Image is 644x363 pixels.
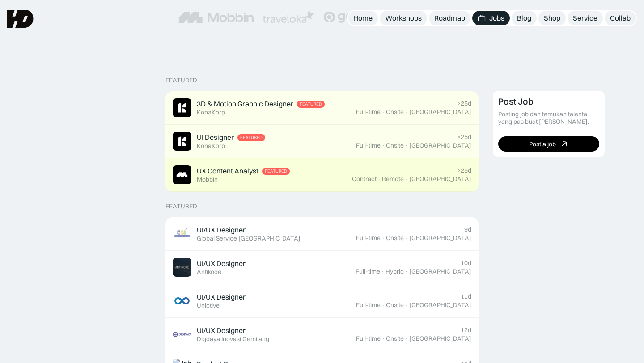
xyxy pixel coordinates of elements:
a: Job ImageUX Content AnalystFeaturedMobbin>25dContract·Remote·[GEOGRAPHIC_DATA] [165,158,479,192]
div: Jobs [489,13,504,23]
div: · [381,268,385,275]
div: Full-time [356,142,381,149]
div: UI/UX Designer [197,326,246,335]
a: Collab [605,11,636,25]
div: · [381,301,385,309]
div: >25d [457,167,471,174]
img: Job Image [173,291,191,310]
a: Job ImageUI/UX DesignerAntikode10dFull-time·Hybrid·[GEOGRAPHIC_DATA] [165,251,479,284]
a: Job ImageUI DesignerFeaturedKonaKorp>25dFull-time·Onsite·[GEOGRAPHIC_DATA] [165,125,479,158]
img: Job Image [173,98,191,117]
div: Onsite [386,335,404,342]
div: · [405,108,408,116]
a: Blog [512,11,537,25]
div: KonaKorp [197,109,225,116]
div: Blog [517,13,531,23]
a: Jobs [472,11,510,25]
div: Contract [352,175,377,183]
img: Job Image [173,132,191,151]
div: · [405,142,408,149]
a: Post a job [498,136,599,152]
img: Job Image [173,258,191,277]
div: Service [573,13,597,23]
div: · [405,335,408,342]
div: UI/UX Designer [197,259,246,268]
a: Service [568,11,603,25]
div: Full-time [356,335,381,342]
div: · [405,175,408,183]
div: Post a job [529,140,556,148]
div: · [381,108,385,116]
div: [GEOGRAPHIC_DATA] [409,108,471,116]
a: Home [348,11,378,25]
div: Home [353,13,373,23]
div: [GEOGRAPHIC_DATA] [409,335,471,342]
div: · [381,142,385,149]
div: Workshops [385,13,422,23]
div: [GEOGRAPHIC_DATA] [409,268,471,275]
div: Onsite [386,301,404,309]
div: Unictive [197,302,220,309]
div: KonaKorp [197,142,225,150]
div: Global Service [GEOGRAPHIC_DATA] [197,235,301,242]
div: · [381,335,385,342]
div: [GEOGRAPHIC_DATA] [409,234,471,242]
img: Job Image [173,325,191,344]
div: Mobbin [197,176,218,183]
div: Full-time [356,108,381,116]
div: · [381,234,385,242]
div: Full-time [356,268,380,275]
div: [GEOGRAPHIC_DATA] [409,175,471,183]
div: >25d [457,100,471,107]
div: Onsite [386,108,404,116]
div: Roadmap [434,13,465,23]
a: Job Image3D & Motion Graphic DesignerFeaturedKonaKorp>25dFull-time·Onsite·[GEOGRAPHIC_DATA] [165,91,479,125]
div: 12d [461,326,471,334]
div: UI Designer [197,133,234,142]
div: UX Content Analyst [197,166,258,176]
div: [GEOGRAPHIC_DATA] [409,142,471,149]
div: Shop [544,13,560,23]
div: Onsite [386,142,404,149]
div: · [405,234,408,242]
img: Job Image [173,165,191,184]
div: [GEOGRAPHIC_DATA] [409,301,471,309]
div: Featured [165,203,197,210]
div: Posting job dan temukan talenta yang pas buat [PERSON_NAME]. [498,110,599,126]
div: Featured [240,135,263,140]
div: Featured [300,101,322,107]
div: 11d [461,293,471,300]
div: Featured [265,169,287,174]
a: Workshops [380,11,427,25]
div: >25d [457,133,471,141]
div: 3D & Motion Graphic Designer [197,99,293,109]
a: Job ImageUI/UX DesignerGlobal Service [GEOGRAPHIC_DATA]9dFull-time·Onsite·[GEOGRAPHIC_DATA] [165,217,479,251]
div: Featured [165,76,197,84]
div: Post Job [498,96,534,107]
a: Job ImageUI/UX DesignerUnictive11dFull-time·Onsite·[GEOGRAPHIC_DATA] [165,284,479,318]
a: Shop [538,11,566,25]
div: 10d [461,259,471,267]
div: UI/UX Designer [197,292,246,302]
a: Job ImageUI/UX DesignerDigdaya Inovasi Gemilang12dFull-time·Onsite·[GEOGRAPHIC_DATA] [165,318,479,351]
div: Digdaya Inovasi Gemilang [197,335,269,343]
div: Remote [382,175,404,183]
div: UI/UX Designer [197,225,246,235]
div: · [377,175,381,183]
img: Job Image [173,224,191,243]
div: Full-time [356,234,381,242]
div: · [405,268,408,275]
div: Onsite [386,234,404,242]
div: Collab [610,13,631,23]
div: · [405,301,408,309]
div: Full-time [356,301,381,309]
div: Hybrid [386,268,404,275]
div: 9d [464,226,471,233]
a: Roadmap [429,11,470,25]
div: Antikode [197,268,221,276]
